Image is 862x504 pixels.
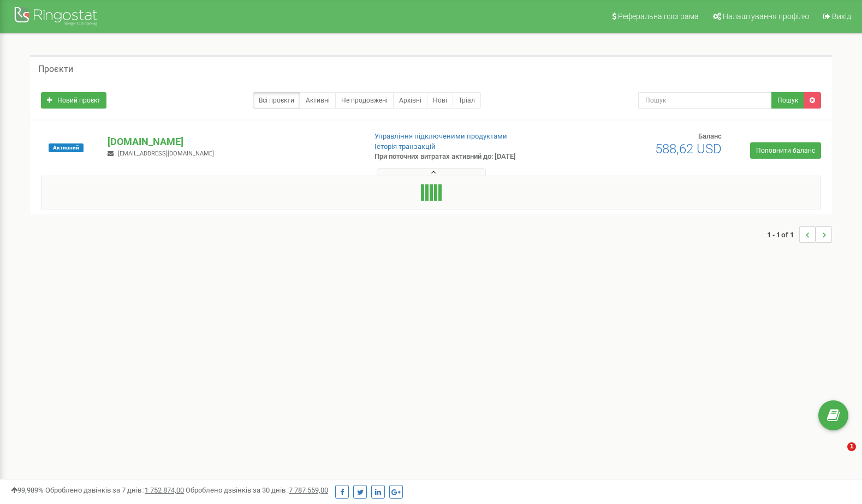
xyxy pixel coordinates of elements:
[767,215,832,254] nav: ...
[374,132,507,140] a: Управління підключеними продуктами
[118,150,214,157] span: [EMAIL_ADDRESS][DOMAIN_NAME]
[41,92,106,109] a: Новий проєкт
[45,486,184,494] span: Оброблено дзвінків за 7 днів :
[11,486,44,494] span: 99,989%
[253,92,300,109] a: Всі проєкти
[655,141,722,157] span: 588,62 USD
[698,132,722,140] span: Баланс
[847,442,856,451] span: 1
[108,135,356,149] p: [DOMAIN_NAME]
[771,92,804,109] button: Пошук
[335,92,394,109] a: Не продовжені
[427,92,453,109] a: Нові
[393,92,427,109] a: Архівні
[453,92,481,109] a: Тріал
[145,486,184,494] u: 1 752 874,00
[186,486,328,494] span: Оброблено дзвінків за 30 днів :
[825,442,851,469] iframe: Intercom live chat
[49,143,84,152] span: Активний
[300,92,336,109] a: Активні
[289,486,328,494] u: 7 787 559,00
[832,12,851,21] span: Вихід
[38,64,73,74] h5: Проєкти
[767,226,799,243] span: 1 - 1 of 1
[374,142,436,151] a: Історія транзакцій
[723,12,809,21] span: Налаштування профілю
[374,152,557,162] p: При поточних витратах активний до: [DATE]
[638,92,772,109] input: Пошук
[618,12,699,21] span: Реферальна програма
[750,142,821,159] a: Поповнити баланс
